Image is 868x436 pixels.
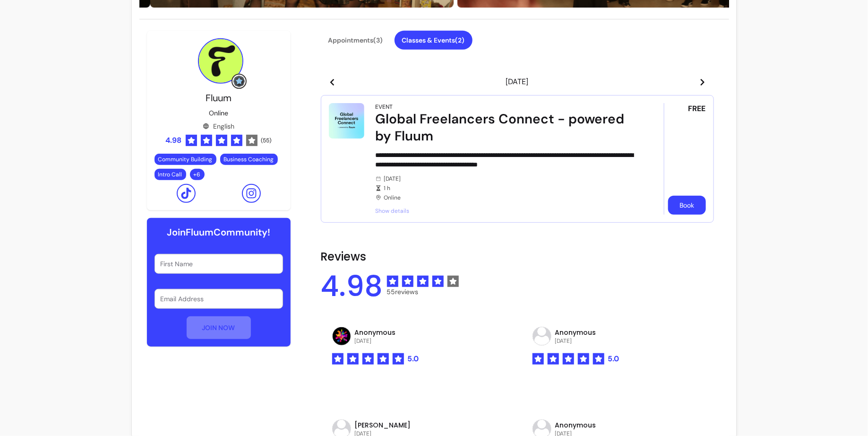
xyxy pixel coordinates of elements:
[158,156,213,163] span: Community Building
[395,31,473,50] button: Classes & Events(2)
[224,156,274,163] span: Business Coaching
[329,103,364,139] img: Global Freelancers Connect - powered by Fluum
[261,137,272,144] span: ( 55 )
[198,38,243,84] img: Provider image
[688,103,706,114] span: FREE
[408,353,419,365] span: 5.0
[161,294,277,304] input: Email Address
[376,207,637,215] span: Show details
[376,175,637,201] div: [DATE] Online
[233,76,245,87] img: Grow
[355,328,396,337] p: Anonymous
[387,287,459,296] span: 55 reviews
[321,249,714,264] h2: Reviews
[376,103,393,111] div: Event
[321,31,391,50] button: Appointments(3)
[321,72,714,91] header: [DATE]
[384,184,637,192] span: 1 h
[555,337,596,345] p: [DATE]
[192,171,203,178] span: + 6
[203,122,234,131] div: English
[555,420,596,430] p: Anonymous
[668,196,706,215] button: Book
[209,108,228,118] p: Online
[166,135,182,146] span: 4.98
[355,337,396,345] p: [DATE]
[161,259,277,269] input: First Name
[533,327,551,345] img: avatar
[158,171,182,178] span: Intro Call
[321,272,383,300] span: 4.98
[333,327,351,345] img: avatar
[355,420,411,430] p: [PERSON_NAME]
[608,353,619,365] span: 5.0
[206,92,232,104] span: Fluum
[555,328,596,337] p: Anonymous
[167,226,270,239] h6: Join Fluum Community!
[376,111,637,145] div: Global Freelancers Connect - powered by Fluum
